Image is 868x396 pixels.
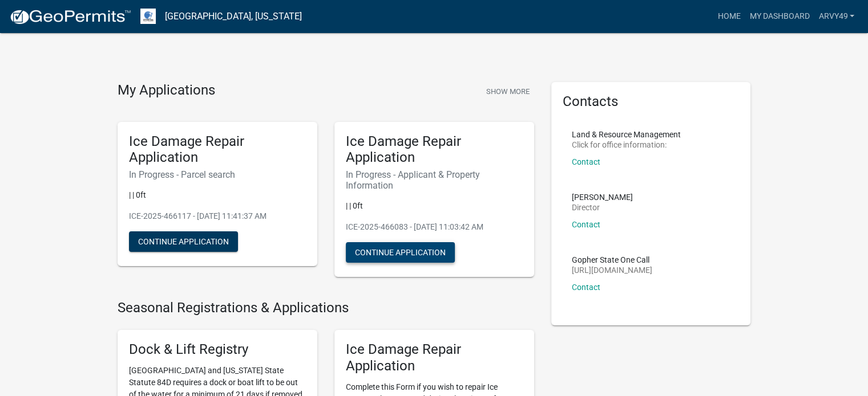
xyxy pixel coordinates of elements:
p: [URL][DOMAIN_NAME] [572,266,652,274]
a: Arvy49 [814,6,859,27]
button: Continue Application [129,231,238,252]
a: [GEOGRAPHIC_DATA], [US_STATE] [165,7,302,26]
p: | | 0ft [346,200,523,212]
button: Continue Application [346,242,455,263]
a: Home [713,6,745,27]
button: Show More [482,82,534,101]
a: Contact [572,220,600,229]
h5: Ice Damage Repair Application [346,341,523,374]
h4: Seasonal Registrations & Applications [118,300,534,316]
h6: In Progress - Parcel search [129,169,306,180]
p: Gopher State One Call [572,256,652,264]
p: [PERSON_NAME] [572,193,633,201]
p: ICE-2025-466117 - [DATE] 11:41:37 AM [129,210,306,222]
p: Click for office information: [572,141,681,149]
img: Otter Tail County, Minnesota [140,9,156,24]
h5: Contacts [563,93,740,110]
a: Contact [572,283,600,292]
p: | | 0ft [129,189,306,201]
h4: My Applications [118,82,215,99]
h5: Ice Damage Repair Application [129,133,306,166]
h5: Ice Damage Repair Application [346,133,523,166]
p: ICE-2025-466083 - [DATE] 11:03:42 AM [346,221,523,233]
p: Land & Resource Management [572,130,681,138]
h6: In Progress - Applicant & Property Information [346,169,523,191]
a: My Dashboard [745,6,814,27]
p: Director [572,203,633,211]
h5: Dock & Lift Registry [129,341,306,358]
a: Contact [572,157,600,166]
